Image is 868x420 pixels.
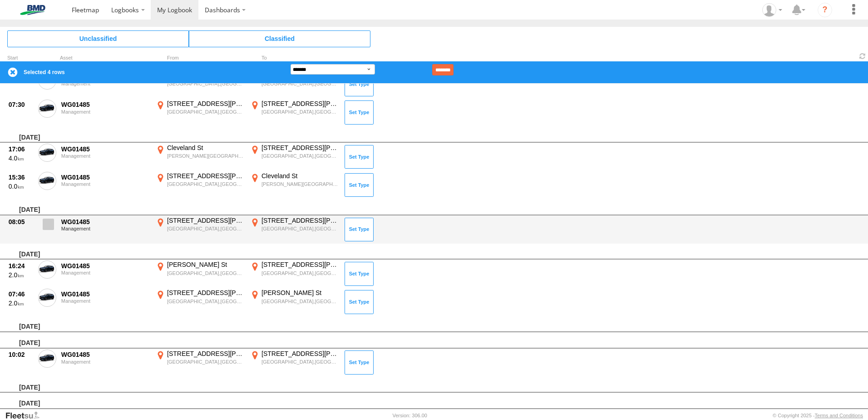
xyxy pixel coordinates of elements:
label: Click to View Event Location [249,350,340,376]
div: © Copyright 2025 - [773,413,863,418]
label: Click to View Event Location [154,100,245,126]
div: [PERSON_NAME][GEOGRAPHIC_DATA],[GEOGRAPHIC_DATA] [261,181,338,187]
label: Click to View Event Location [154,350,245,376]
div: [GEOGRAPHIC_DATA],[GEOGRAPHIC_DATA] [261,153,338,159]
div: [GEOGRAPHIC_DATA],[GEOGRAPHIC_DATA] [167,80,244,87]
label: Click to View Event Location [154,144,245,170]
i: ? [818,3,832,17]
label: Click to View Event Location [154,260,245,287]
div: Management [61,270,149,275]
div: [GEOGRAPHIC_DATA],[GEOGRAPHIC_DATA] [167,225,244,232]
div: [PERSON_NAME][GEOGRAPHIC_DATA],[GEOGRAPHIC_DATA] [167,153,244,159]
label: Click to View Event Location [249,260,340,287]
div: [STREET_ADDRESS][PERSON_NAME] [167,216,244,225]
div: Robbie Kerr [759,3,785,17]
div: To [249,56,340,60]
button: Click to Set [345,173,374,197]
button: Click to Set [345,262,374,285]
div: Management [61,181,149,187]
button: Click to Set [345,145,374,169]
div: [STREET_ADDRESS][PERSON_NAME] [167,289,244,297]
div: [STREET_ADDRESS][PERSON_NAME] [261,216,338,225]
div: WG01485 [61,290,149,298]
div: Version: 306.00 [393,413,427,418]
div: [GEOGRAPHIC_DATA],[GEOGRAPHIC_DATA] [167,298,244,305]
span: Click to view Classified Trips [189,30,370,47]
div: 07:30 [9,100,33,109]
button: Click to Set [345,290,374,314]
div: WG01485 [61,350,149,359]
div: Management [61,81,149,86]
div: [STREET_ADDRESS][PERSON_NAME] [261,260,338,269]
div: Management [61,153,149,159]
label: Click to View Event Location [249,71,340,98]
img: bmd-logo.svg [9,5,56,15]
div: [GEOGRAPHIC_DATA],[GEOGRAPHIC_DATA] [261,80,338,87]
div: 2.0 [9,299,33,307]
div: Management [61,298,149,304]
label: Click to View Event Location [249,289,340,315]
button: Click to Set [345,72,374,96]
div: From [154,56,245,60]
div: Asset [60,56,151,60]
div: [STREET_ADDRESS][PERSON_NAME] [261,350,338,358]
div: 16:24 [9,262,33,270]
div: Management [61,109,149,115]
div: WG01485 [61,262,149,270]
span: Click to view Unclassified Trips [7,30,189,47]
button: Click to Set [345,100,374,124]
label: Click to View Event Location [249,100,340,126]
div: [PERSON_NAME] St [261,289,338,297]
label: Click to View Event Location [154,216,245,243]
div: [GEOGRAPHIC_DATA],[GEOGRAPHIC_DATA] [261,359,338,365]
div: WG01485 [61,173,149,181]
label: Clear Selection [7,67,18,78]
label: Click to View Event Location [249,216,340,243]
div: Management [61,359,149,365]
div: Click to Sort [7,56,35,60]
label: Click to View Event Location [154,289,245,315]
div: 17:06 [9,145,33,153]
div: Cleveland St [261,172,338,180]
div: [GEOGRAPHIC_DATA],[GEOGRAPHIC_DATA] [261,109,338,115]
div: [STREET_ADDRESS][PERSON_NAME] [167,100,244,108]
div: 0.0 [9,182,33,190]
div: [PERSON_NAME] St [167,260,244,269]
label: Click to View Event Location [154,71,245,98]
div: WG01485 [61,218,149,226]
div: [GEOGRAPHIC_DATA],[GEOGRAPHIC_DATA] [167,359,244,365]
div: [GEOGRAPHIC_DATA],[GEOGRAPHIC_DATA] [261,298,338,305]
div: [STREET_ADDRESS][PERSON_NAME] [167,172,244,180]
div: [STREET_ADDRESS][PERSON_NAME] [261,100,338,108]
a: Terms and Conditions [815,413,863,418]
div: [GEOGRAPHIC_DATA],[GEOGRAPHIC_DATA] [167,109,244,115]
div: [GEOGRAPHIC_DATA],[GEOGRAPHIC_DATA] [167,181,244,187]
a: Visit our Website [5,411,47,420]
div: WG01485 [61,145,149,153]
div: [STREET_ADDRESS][PERSON_NAME] [167,350,244,358]
div: Cleveland St [167,144,244,152]
button: Click to Set [345,218,374,241]
span: Refresh [857,52,868,60]
label: Click to View Event Location [154,172,245,198]
div: 4.0 [9,154,33,162]
label: Click to View Event Location [249,172,340,198]
label: Click to View Event Location [249,144,340,170]
div: 2.0 [9,271,33,279]
div: 15:36 [9,173,33,181]
button: Click to Set [345,350,374,374]
div: [STREET_ADDRESS][PERSON_NAME] [261,144,338,152]
div: Management [61,226,149,231]
div: [GEOGRAPHIC_DATA],[GEOGRAPHIC_DATA] [261,270,338,276]
div: 08:05 [9,218,33,226]
div: WG01485 [61,100,149,109]
div: [GEOGRAPHIC_DATA],[GEOGRAPHIC_DATA] [167,270,244,276]
div: 10:02 [9,350,33,359]
div: [GEOGRAPHIC_DATA],[GEOGRAPHIC_DATA] [261,225,338,232]
div: 07:46 [9,290,33,298]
